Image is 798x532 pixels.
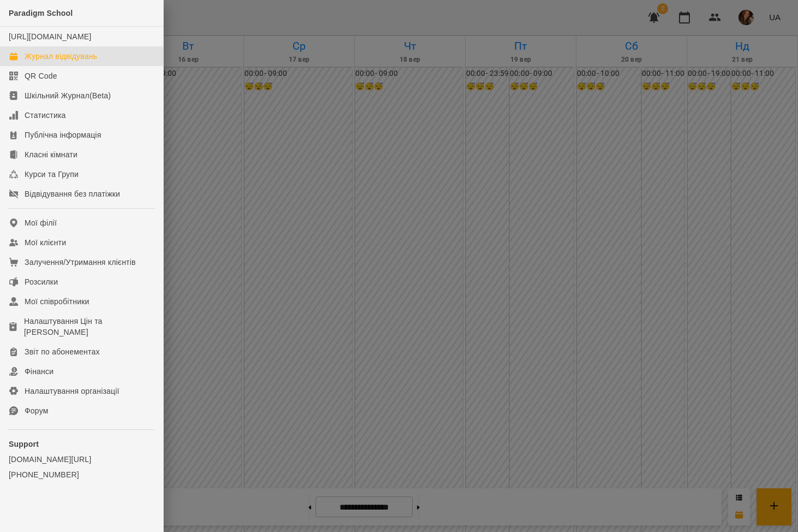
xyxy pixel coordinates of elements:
[9,32,91,41] a: [URL][DOMAIN_NAME]
[25,217,57,228] div: Мої філії
[24,316,154,338] div: Налаштування Цін та [PERSON_NAME]
[25,70,57,81] div: QR Code
[25,90,111,101] div: Шкільний Журнал(Beta)
[9,469,154,480] a: [PHONE_NUMBER]
[25,169,79,180] div: Курси та Групи
[25,257,136,268] div: Залучення/Утримання клієнтів
[9,454,154,465] a: [DOMAIN_NAME][URL]
[25,188,120,199] div: Відвідування без платіжки
[25,276,58,287] div: Розсилки
[25,405,49,416] div: Форум
[25,129,101,140] div: Публічна інформація
[9,9,73,17] span: Paradigm School
[9,439,154,450] p: Support
[25,51,97,62] div: Журнал відвідувань
[25,296,90,307] div: Мої співробітники
[25,149,78,160] div: Класні кімнати
[25,110,66,121] div: Статистика
[25,386,120,397] div: Налаштування організації
[25,237,66,248] div: Мої клієнти
[25,346,100,357] div: Звіт по абонементах
[25,366,53,377] div: Фінанси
